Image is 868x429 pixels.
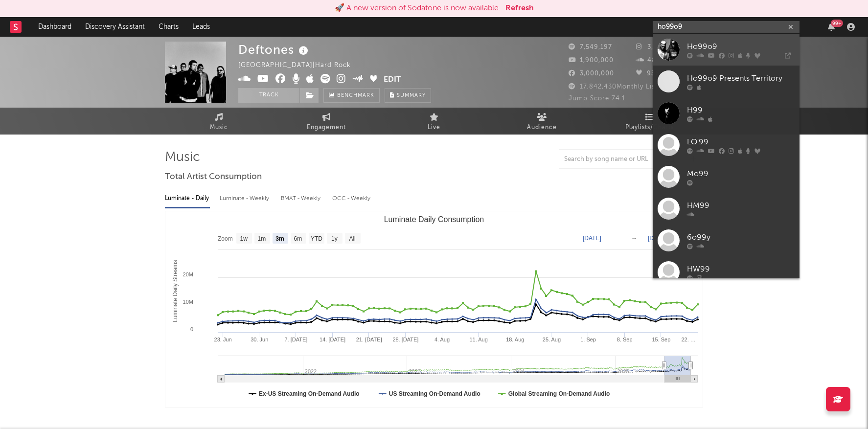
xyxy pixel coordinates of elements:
button: Edit [384,74,401,86]
text: Luminate Daily Consumption [384,215,484,224]
a: Dashboard [31,17,78,37]
a: Music [165,108,273,135]
text: 1w [240,235,248,242]
a: LO'99 [653,129,799,161]
text: 1m [258,235,266,242]
svg: Luminate Daily Consumption [165,211,703,407]
div: Deftones [238,42,311,58]
text: [DATE] [648,235,666,242]
div: [GEOGRAPHIC_DATA] | Hard Rock [238,60,362,71]
text: YTD [311,235,322,242]
span: 7,549,197 [569,44,612,50]
div: 99 + [831,20,843,27]
a: Engagement [273,108,380,135]
text: All [349,235,355,242]
a: Ho99o9 Presents Territory [653,66,799,97]
div: Mo99 [687,168,795,180]
span: 480,357 [636,57,674,64]
button: Track [238,88,299,103]
div: HM99 [687,200,795,211]
a: Charts [152,17,185,37]
a: Audience [488,108,595,135]
text: 30. Jun [251,337,268,342]
text: 8. Sep [617,337,633,342]
span: Audience [527,122,557,134]
span: Benchmark [337,90,374,102]
input: Search by song name or URL [559,156,662,163]
text: 0 [190,326,193,332]
a: Mo99 [653,161,799,193]
div: HW99 [687,263,795,275]
a: 6o99y [653,225,799,256]
text: 4. Aug [434,337,450,342]
span: 17,842,430 Monthly Listeners [569,84,676,90]
text: 1. Sep [580,337,596,342]
text: Luminate Daily Streams [172,260,179,322]
text: 6m [294,235,302,242]
text: 28. [DATE] [392,337,418,342]
div: Ho99o9 [687,41,795,52]
span: Engagement [307,122,346,134]
span: 936,451 [636,70,673,77]
text: 15. Sep [652,337,670,342]
text: 23. Jun [214,337,232,342]
text: Zoom [218,235,233,242]
input: Search for artists [653,21,799,33]
div: OCC - Weekly [332,190,371,207]
span: 1,900,000 [569,57,614,64]
span: 3,908,631 [636,44,680,50]
text: 20M [183,271,193,277]
button: Refresh [505,2,534,14]
text: 3m [275,235,284,242]
text: 11. Aug [469,337,487,342]
div: 🚀 A new version of Sodatone is now available. [335,2,501,14]
text: 18. Aug [506,337,524,342]
span: Total Artist Consumption [165,171,262,183]
div: Luminate - Daily [165,190,210,207]
text: 1y [331,235,338,242]
a: Live [380,108,488,135]
text: 22. … [681,337,695,342]
div: LO'99 [687,136,795,148]
span: Jump Score: 74.1 [569,95,625,102]
div: H99 [687,104,795,116]
text: US Streaming On-Demand Audio [389,390,480,397]
span: Playlists/Charts [625,122,674,134]
a: HW99 [653,256,799,288]
text: Ex-US Streaming On-Demand Audio [259,390,360,397]
text: 7. [DATE] [285,337,308,342]
text: 14. [DATE] [320,337,345,342]
text: Global Streaming On-Demand Audio [508,390,610,397]
span: Summary [397,93,426,98]
div: Ho99o9 Presents Territory [687,72,795,84]
div: Luminate - Weekly [220,190,271,207]
a: Benchmark [323,88,380,103]
a: Discovery Assistant [78,17,152,37]
span: Music [210,122,228,134]
div: 6o99y [687,231,795,243]
text: → [631,235,637,242]
a: Ho99o9 [653,34,799,66]
span: Live [428,122,440,134]
text: 10M [183,299,193,305]
div: BMAT - Weekly [281,190,322,207]
button: Summary [385,88,431,103]
a: Playlists/Charts [595,108,703,135]
a: Leads [185,17,217,37]
a: HM99 [653,193,799,225]
span: 3,000,000 [569,70,614,77]
button: 99+ [828,23,835,31]
text: 21. [DATE] [356,337,382,342]
text: 25. Aug [543,337,561,342]
text: [DATE] [583,235,601,242]
a: H99 [653,97,799,129]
